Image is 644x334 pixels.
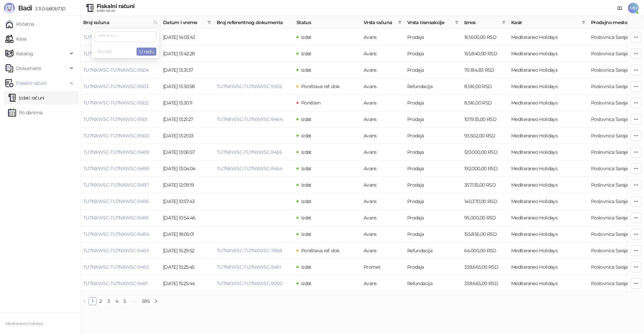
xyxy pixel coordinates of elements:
[462,78,508,95] td: 8.516,00 RSD
[129,297,140,305] span: •••
[97,297,104,305] a: 2
[80,193,160,210] td: TU7NXWSC-TU7NXWSC-9496
[152,297,160,305] li: Sledeća strana
[508,259,588,275] td: Mediteraneo Holidays
[361,46,405,62] td: Avans
[508,177,588,193] td: Mediteraneo Holidays
[80,128,160,144] td: TU7NXWSC-TU7NXWSC-9500
[80,226,160,243] td: TU7NXWSC-TU7NXWSC-9494
[508,62,588,78] td: Mediteraneo Holidays
[80,177,160,193] td: TU7NXWSC-TU7NXWSC-9497
[160,95,214,111] td: [DATE] 13:30:11
[8,91,45,105] a: Izdati računi
[5,321,43,326] small: Mediteraneo holidays
[301,133,312,139] span: Izdat
[113,297,120,305] a: 4
[16,76,46,90] span: Fiskalni računi
[405,78,462,95] td: Refundacija
[405,177,462,193] td: Prodaja
[301,51,312,57] span: Izdat
[4,3,15,13] img: Logo
[97,4,135,9] div: Fiskalni računi
[508,95,588,111] td: Mediteraneo Holidays
[217,149,282,155] a: TU7NXWSC-TU7NXWSC-9455
[207,20,211,24] span: filter
[464,19,499,26] span: Iznos
[405,160,462,177] td: Prodaja
[83,165,149,172] a: TU7NXWSC-TU7NXWSC-9498
[405,62,462,78] td: Prodaja
[462,111,508,128] td: 107.935,00 RSD
[160,111,214,128] td: [DATE] 13:21:27
[80,259,160,275] td: TU7NXWSC-TU7NXWSC-9492
[301,264,312,270] span: Izdat
[508,226,588,243] td: Mediteraneo Holidays
[18,4,32,12] span: Badi
[301,116,312,122] span: Izdat
[405,144,462,160] td: Prodaja
[80,297,89,305] li: Prethodna strana
[80,160,160,177] td: TU7NXWSC-TU7NXWSC-9498
[80,111,160,128] td: TU7NXWSC-TU7NXWSC-9501
[462,62,508,78] td: 70.184,83 RSD
[129,297,140,305] li: Sledećih 5 Strana
[462,193,508,210] td: 140.370,00 RSD
[160,275,214,292] td: [DATE] 15:25:44
[294,16,361,29] th: Status
[83,100,148,106] a: TU7NXWSC-TU7NXWSC-9502
[405,111,462,128] td: Prodaja
[405,193,462,210] td: Prodaja
[405,128,462,144] td: Prodaja
[361,128,405,144] td: Avans
[80,210,160,226] td: TU7NXWSC-TU7NXWSC-9495
[508,210,588,226] td: Mediteraneo Holidays
[83,51,148,57] a: TU7NXWSC-TU7NXWSC-9505
[301,34,312,40] span: Izdat
[83,116,147,122] a: TU7NXWSC-TU7NXWSC-9501
[5,32,26,46] a: Kasa
[361,243,405,259] td: Avans
[462,128,508,144] td: 93.502,00 RSD
[361,111,405,128] td: Avans
[628,3,639,13] span: MH
[453,17,460,27] span: filter
[462,275,508,292] td: 338.665,00 RSD
[301,67,312,73] span: Izdat
[361,95,405,111] td: Avans
[160,210,214,226] td: [DATE] 10:54:46
[206,17,213,27] span: filter
[361,16,405,29] th: Vrsta računa
[361,177,405,193] td: Avans
[83,133,149,139] a: TU7NXWSC-TU7NXWSC-9500
[160,193,214,210] td: [DATE] 10:57:43
[83,215,149,221] a: TU7NXWSC-TU7NXWSC-9495
[217,264,281,270] a: TU7NXWSC-TU7NXWSC-9491
[405,275,462,292] td: Refundacija
[462,243,508,259] td: 64.000,00 RSD
[32,6,65,12] span: 3.11.0-b80b730
[502,20,506,24] span: filter
[5,17,34,31] a: Početna
[405,16,462,29] th: Vrsta transakcije
[113,297,121,305] li: 4
[511,19,579,26] span: Kasir
[121,297,129,305] li: 5
[405,46,462,62] td: Prodaja
[160,177,214,193] td: [DATE] 12:09:19
[89,297,97,305] li: 1
[361,275,405,292] td: Avans
[301,182,312,188] span: Izdat
[462,144,508,160] td: 120.000,00 RSD
[462,226,508,243] td: 155.836,00 RSD
[83,67,149,73] a: TU7NXWSC-TU7NXWSC-9504
[160,62,214,78] td: [DATE] 13:31:37
[614,3,625,13] a: Dokumentacija
[16,62,41,75] span: Dokumenti
[508,275,588,292] td: Mediteraneo Holidays
[160,259,214,275] td: [DATE] 15:25:45
[462,160,508,177] td: 192.000,00 RSD
[508,144,588,160] td: Mediteraneo Holidays
[163,19,205,26] span: Datum i vreme
[364,19,395,26] span: Vrsta računa
[83,280,148,286] a: TU7NXWSC-TU7NXWSC-9491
